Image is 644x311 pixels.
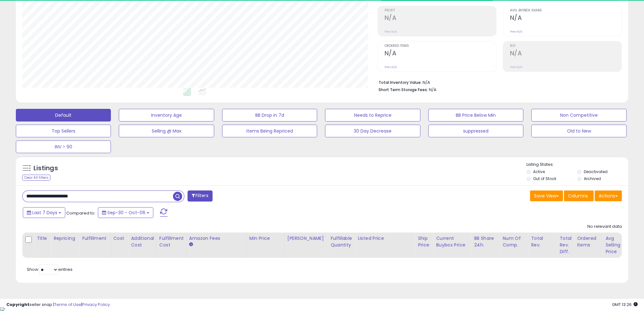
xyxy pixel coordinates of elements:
[222,109,317,121] button: BB Drop in 7d
[23,207,65,218] button: Last 7 Days
[531,109,626,121] button: Non Competitive
[568,193,588,199] span: Columns
[131,235,154,248] div: Additional Cost
[533,176,556,181] label: Out of Stock
[330,235,352,248] div: Fulfillable Quantity
[6,302,29,308] strong: Copyright
[159,235,184,248] div: Fulfillment Cost
[119,125,214,137] button: Selling @ Max
[510,14,622,23] h2: N/A
[82,302,110,308] a: Privacy Policy
[474,235,497,248] div: BB Share 24h.
[385,14,496,23] h2: N/A
[107,209,145,216] span: Sep-30 - Oct-06
[16,125,111,137] button: Top Sellers
[531,235,554,248] div: Total Rev.
[564,190,594,201] button: Columns
[429,87,437,93] span: N/A
[379,80,422,85] b: Total Inventory Value:
[287,235,325,242] div: [PERSON_NAME]
[249,235,282,242] div: Min Price
[385,44,496,48] span: Ordered Items
[189,235,244,242] div: Amazon Fees
[325,125,420,137] button: 30 Day Decrease
[66,210,95,216] span: Compared to:
[379,87,428,92] b: Short Term Storage Fees:
[577,235,600,248] div: Ordered Items
[98,207,153,218] button: Sep-30 - Oct-06
[510,30,522,34] small: Prev: N/A
[27,266,73,272] span: Show: entries
[510,65,522,69] small: Prev: N/A
[34,164,58,173] h5: Listings
[22,175,50,181] div: Clear All Filters
[119,109,214,121] button: Inventory Age
[605,235,628,255] div: Avg Selling Price
[418,235,430,248] div: Ship Price
[595,190,622,201] button: Actions
[385,65,397,69] small: Prev: N/A
[32,209,57,216] span: Last 7 Days
[587,224,622,230] div: No relevant data
[526,162,628,168] p: Listing States:
[222,125,317,137] button: Items Being Repriced
[510,9,622,12] span: Avg. Buybox Share
[584,176,601,181] label: Archived
[502,235,526,248] div: Num of Comp.
[379,78,617,86] li: N/A
[584,169,608,174] label: Deactivated
[385,9,496,12] span: Profit
[428,109,523,121] button: BB Price Below Min
[189,242,193,247] small: Amazon Fees.
[533,169,545,174] label: Active
[530,190,563,201] button: Save View
[385,30,397,34] small: Prev: N/A
[510,44,622,48] span: ROI
[54,235,77,242] div: Repricing
[559,235,571,255] div: Total Rev. Diff.
[436,235,469,248] div: Current Buybox Price
[325,109,420,121] button: Needs to Reprice
[510,50,622,58] h2: N/A
[188,190,212,202] button: Filters
[358,235,412,242] div: Listed Price
[612,302,638,308] span: 2025-10-14 13:26 GMT
[54,302,81,308] a: Terms of Use
[113,235,126,242] div: Cost
[37,235,48,242] div: Title
[6,302,110,308] div: seller snap | |
[531,125,626,137] button: Old to New
[16,140,111,153] button: INV > 90
[428,125,523,137] button: suppressed
[385,50,496,58] h2: N/A
[16,109,111,121] button: Default
[82,235,108,242] div: Fulfillment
